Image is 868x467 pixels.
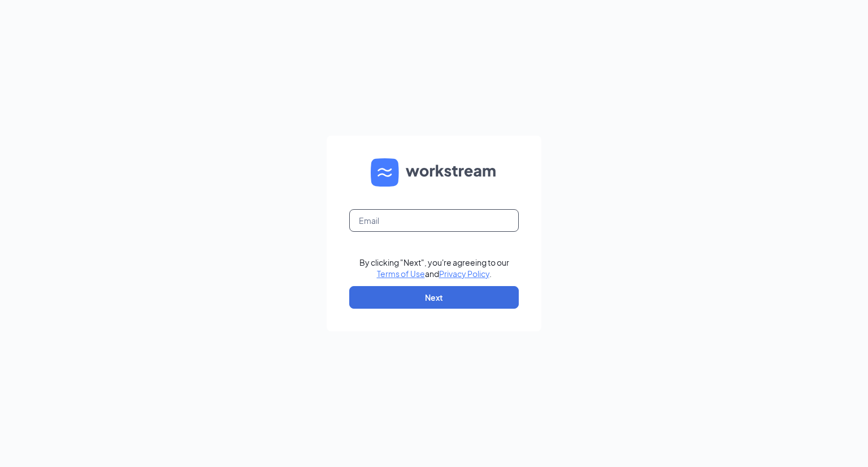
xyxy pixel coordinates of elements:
[359,257,509,279] div: By clicking "Next", you're agreeing to our and .
[371,158,497,187] img: WS logo and Workstream text
[439,269,489,279] a: Privacy Policy
[349,286,519,309] button: Next
[377,269,425,279] a: Terms of Use
[349,209,519,232] input: Email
